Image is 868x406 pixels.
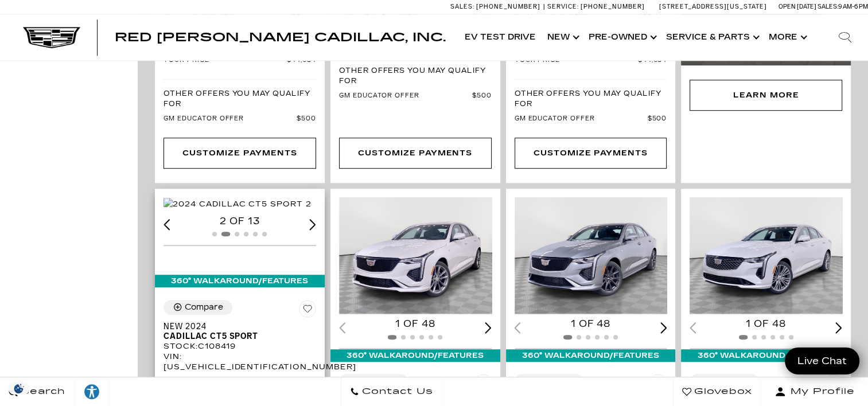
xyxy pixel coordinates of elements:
[691,384,752,400] span: Glovebox
[818,3,838,11] span: Sales:
[792,354,853,368] span: Live Chat
[660,15,763,61] a: Service & Parts
[341,377,442,406] a: Contact Us
[659,3,767,11] a: [STREET_ADDRESS][US_STATE]
[23,27,80,49] img: Cadillac Dark Logo with Cadillac White Text
[164,322,316,341] a: New 2024Cadillac CT5 Sport
[299,300,316,322] button: Save Vehicle
[485,322,492,333] div: Next slide
[761,377,868,406] button: Open user profile menu
[185,302,223,313] div: Compare
[763,15,811,61] button: More
[75,383,109,400] div: Explore your accessibility options
[115,32,446,44] a: Red [PERSON_NAME] Cadillac, Inc.
[838,3,868,11] span: 9 AM-6 PM
[168,372,235,397] button: pricing tab
[474,374,492,396] button: Save Vehicle
[297,115,316,123] span: $500
[450,4,543,10] a: Sales: [PHONE_NUMBER]
[6,382,32,395] section: Click to Open Cookie Consent Modal
[542,15,583,61] a: New
[339,374,408,389] button: Compare Vehicle
[339,92,492,100] a: GM Educator Offer $500
[835,322,842,333] div: Next slide
[785,348,859,374] a: Live Chat
[164,215,316,228] div: 2 of 13
[359,384,433,400] span: Contact Us
[164,115,316,123] a: GM Educator Offer $500
[339,138,492,169] div: undefined - New 2025 Cadillac CT4 Sport
[515,88,667,109] p: Other Offers You May Qualify For
[515,197,670,314] div: 1 / 2
[164,197,318,210] div: 2 / 6
[164,198,312,210] img: 2024 Cadillac CT5 Sport 2
[245,372,312,397] button: details tab
[779,3,816,11] span: Open [DATE]
[164,138,316,169] div: undefined - New 2024 Cadillac CT4 Sport
[164,115,297,123] span: GM Educator Offer
[515,318,667,330] div: 1 of 48
[786,384,855,400] span: My Profile
[583,15,660,61] a: Pre-Owned
[115,31,446,45] span: Red [PERSON_NAME] Cadillac, Inc.
[164,138,316,169] a: Customize Payments
[155,275,325,287] div: 360° WalkAround/Features
[660,322,667,333] div: Next slide
[164,88,316,109] p: Other Offers You May Qualify For
[733,89,799,101] div: Learn More
[515,138,667,169] a: Customize Payments
[649,374,667,396] button: Save Vehicle
[515,138,667,169] div: undefined - New 2024 Cadillac CT4 Sport
[581,3,645,11] span: [PHONE_NUMBER]
[330,349,500,362] div: 360° WalkAround/Features
[506,349,676,362] div: 360° WalkAround/Features
[681,349,851,362] div: 360° WalkAround/Features
[547,3,579,11] span: Service:
[339,92,472,100] span: GM Educator Offer
[690,318,842,330] div: 1 of 48
[690,80,842,111] div: Learn More
[75,377,110,406] a: Explore your accessibility options
[164,219,170,230] div: Previous slide
[515,197,670,314] img: 2025 Cadillac CT4 Sport 1
[339,65,492,86] p: Other Offers You May Qualify For
[164,322,308,331] span: New 2024
[339,197,494,314] div: 1 / 2
[690,197,844,314] img: 2025 Cadillac CT4 Premium Luxury 1
[459,15,542,61] a: EV Test Drive
[164,331,308,341] span: Cadillac CT5 Sport
[339,197,494,314] img: 2025 Cadillac CT4 Sport 1
[164,300,232,315] button: Compare Vehicle
[339,138,492,169] a: Customize Payments
[6,382,32,395] img: Opt-Out Icon
[690,197,844,314] div: 1 / 2
[164,341,316,352] div: Stock : C108419
[450,3,474,11] span: Sales:
[515,115,648,123] span: GM Educator Offer
[690,374,758,389] button: Compare Vehicle
[309,219,316,230] div: Next slide
[673,377,761,406] a: Glovebox
[472,92,492,100] span: $500
[476,3,540,11] span: [PHONE_NUMBER]
[164,352,316,372] div: VIN: [US_VEHICLE_IDENTIFICATION_NUMBER]
[339,318,492,330] div: 1 of 48
[515,115,667,123] a: GM Educator Offer $500
[515,374,583,389] button: Compare Vehicle
[647,115,667,123] span: $500
[543,4,648,10] a: Service: [PHONE_NUMBER]
[18,384,65,400] span: Search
